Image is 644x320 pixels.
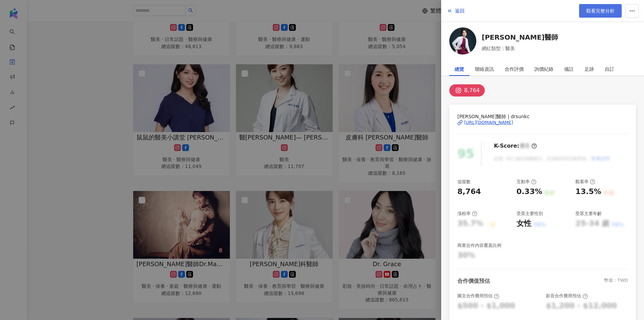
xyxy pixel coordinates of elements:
a: KOL Avatar [449,27,476,57]
a: 觀看完整分析 [579,4,622,18]
div: 0.33% [517,187,542,197]
div: K-Score : [494,142,537,150]
div: 圖文合作費用預估 [457,293,499,299]
div: [URL][DOMAIN_NAME] [464,120,513,126]
div: 幣值：TWD [604,277,628,285]
div: 足跡 [585,62,594,76]
div: 13.5% [575,187,601,197]
div: 觀看率 [575,179,595,185]
span: 網紅類型：醫美 [482,45,558,52]
img: KOL Avatar [449,27,476,55]
a: [PERSON_NAME]醫師 [482,33,558,42]
span: 觀看完整分析 [586,8,615,14]
div: 女性 [517,218,531,229]
button: 8,764 [449,84,485,97]
div: 8,764 [457,187,481,197]
div: 聯絡資訊 [475,62,494,76]
div: 追蹤數 [457,179,471,185]
div: 漲粉率 [457,211,477,217]
div: 自訂 [605,62,614,76]
a: [URL][DOMAIN_NAME] [457,120,628,126]
div: 商業合作內容覆蓋比例 [457,242,501,249]
div: 受眾主要年齡 [575,211,602,217]
div: 總覽 [455,62,464,76]
div: 合作評價 [505,62,524,76]
div: 8,764 [464,86,480,95]
div: 詢價紀錄 [534,62,553,76]
span: 返回 [455,8,464,14]
button: 返回 [447,4,465,18]
div: 合作價值預估 [457,277,490,285]
div: 受眾主要性別 [517,211,543,217]
div: 影音合作費用預估 [546,293,588,299]
span: [PERSON_NAME]醫師 | drsunkc [457,113,628,120]
div: 備註 [564,62,574,76]
div: 互動率 [517,179,536,185]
